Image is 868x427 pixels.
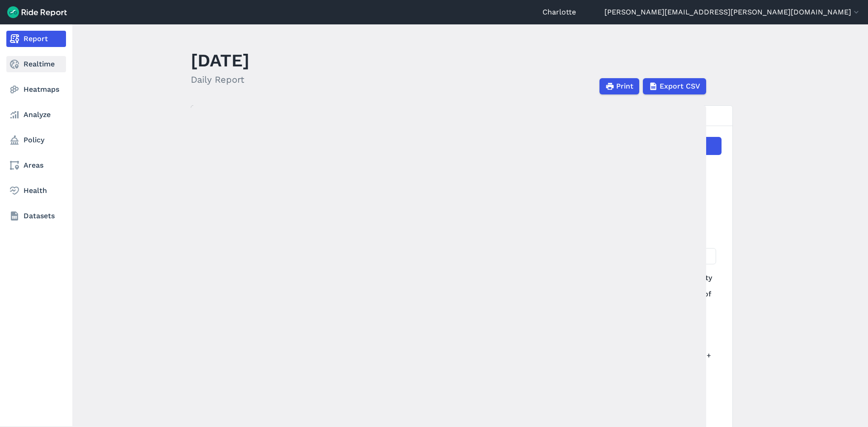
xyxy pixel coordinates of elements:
[7,6,67,18] img: Ride Report
[191,73,250,86] h2: Daily Report
[191,48,250,73] h1: [DATE]
[643,78,706,94] button: Export CSV
[6,183,66,199] a: Health
[6,81,66,98] a: Heatmaps
[604,7,861,18] button: [PERSON_NAME][EMAIL_ADDRESS][PERSON_NAME][DOMAIN_NAME]
[6,132,66,148] a: Policy
[6,208,66,224] a: Datasets
[6,157,66,174] a: Areas
[6,31,66,47] a: Report
[6,56,66,72] a: Realtime
[599,78,639,94] button: Print
[660,81,700,92] span: Export CSV
[542,7,576,18] a: Charlotte
[6,107,66,123] a: Analyze
[616,81,633,92] span: Print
